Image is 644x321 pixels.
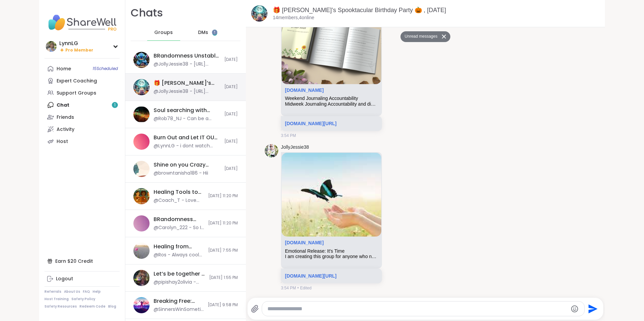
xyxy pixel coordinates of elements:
span: • [297,285,299,291]
h1: Chats [131,5,163,21]
img: 🎁 Lynette’s Spooktacular Birthday Party 🎃 , Oct 11 [251,5,267,22]
span: [DATE] [224,111,238,117]
a: Help [93,289,101,294]
span: [DATE] 9:58 PM [208,302,238,308]
img: Soul searching with music -Special topic edition! , Oct 13 [133,106,150,122]
span: [DATE] 11:20 PM [208,193,238,199]
span: [DATE] [224,84,238,90]
div: @JollyJessie38 - [URL][DOMAIN_NAME] [154,61,220,68]
div: BRandomness Unstable Connection Open Forum, [DATE] [154,52,220,60]
div: Let’s be together ! Body Double/Chat, [DATE] [154,270,205,278]
span: DMs [198,29,208,36]
a: JollyJessie38 [281,144,309,151]
button: Emoji picker [571,305,579,313]
a: Attachment [285,87,324,93]
img: LynnLG [46,41,57,52]
div: Healing from Emotional Abuse, [DATE] [154,243,204,250]
img: Shine on you Crazy Diamond!, Oct 12 [133,161,150,177]
a: [DOMAIN_NAME][URL] [285,273,336,279]
a: Logout [44,273,120,285]
div: Friends [57,114,74,121]
div: Home [57,66,71,72]
div: Breaking Free: Early Recovery from [GEOGRAPHIC_DATA], [DATE] [154,297,204,305]
img: Burn Out and Let IT OUT, Oct 11 [133,134,150,150]
img: Healing from Emotional Abuse, Oct 10 [133,243,150,259]
img: BRandomness Unstable Connection Open Forum, Oct 11 [133,52,150,68]
span: Edited [300,285,312,291]
div: I am creating this group for anyone who needs this space whether it be crying, talking out emotio... [285,254,378,259]
p: 14 members, 4 online [273,14,314,21]
div: @browntanisha186 - Hii [154,170,208,177]
div: Emotional Release: It's Time [285,248,378,254]
div: Midweek Journaling Accountability and discussion prompts and reflection [285,101,378,107]
span: Pro Member [65,47,93,53]
img: Let’s be together ! Body Double/Chat, Oct 10 [133,270,150,286]
div: Soul searching with music -Special topic edition! , [DATE] [154,107,220,114]
img: BRandomness Ohana Open Forum, Oct 09 [133,215,150,231]
a: Safety Resources [44,304,77,309]
div: Expert Coaching [57,78,97,84]
img: 🎁 Lynette’s Spooktacular Birthday Party 🎃 , Oct 11 [133,79,150,95]
div: Host [57,138,68,145]
div: 🎁 [PERSON_NAME]’s Spooktacular Birthday Party 🎃 , [DATE] [154,79,220,87]
div: @pipishay2olivia - she learning how to wave [154,279,205,286]
span: [DATE] [224,166,238,172]
span: [DATE] [224,57,238,63]
div: Support Groups [57,90,96,97]
a: [DOMAIN_NAME][URL] [285,121,336,126]
img: https://sharewell-space-live.sfo3.digitaloceanspaces.com/user-generated/3602621c-eaa5-4082-863a-9... [265,144,278,157]
div: BRandomness Ohana Open Forum, [DATE] [154,216,204,223]
a: Blog [108,304,116,309]
span: 3:54 PM [281,133,296,139]
a: About Us [64,289,80,294]
a: Attachment [285,240,324,245]
span: Groups [154,29,173,36]
a: Redeem Code [79,304,105,309]
a: Expert Coaching [44,75,120,87]
span: [DATE] 7:55 PM [208,248,238,253]
a: Referrals [44,289,61,294]
a: Friends [44,111,120,123]
img: Healing Tools to Seal the Wounds, Oct 10 [133,188,150,204]
div: @LynnLG - i dont watch comedy I always choose a different genre hmm [154,143,220,149]
div: Logout [56,276,73,282]
button: Unread messages [400,31,439,42]
img: ShareWell Nav Logo [44,11,120,34]
a: Activity [44,123,120,135]
div: @JollyJessie38 - [URL][DOMAIN_NAME] [154,88,220,95]
span: 3:54 PM [281,285,296,291]
a: Safety Policy [71,297,95,301]
div: Burn Out and Let IT OUT, [DATE] [154,134,220,141]
div: @Ros - Always cool to meet a fellow [DEMOGRAPHIC_DATA] 🍁Keep coming back to see us🌠 [154,252,204,258]
div: Weekend Journaling Accountability [285,96,378,101]
a: 🎁 [PERSON_NAME]’s Spooktacular Birthday Party 🎃 , [DATE] [273,7,446,13]
img: Emotional Release: It's Time [282,153,381,237]
div: Healing Tools to Seal the Wounds, [DATE] [154,188,204,196]
div: @Rob78_NJ - Can be a movie with a iconic sound track? Does it have to be the actors singing [154,115,220,122]
div: LynnLG [59,40,93,47]
textarea: Type your message [267,306,567,312]
a: Home15Scheduled [44,63,120,75]
a: Host [44,135,120,147]
span: [DATE] 1:55 PM [209,275,238,281]
span: [DATE] [224,139,238,144]
iframe: Spotlight [212,30,217,35]
span: 15 Scheduled [93,66,118,71]
div: Activity [57,126,74,133]
div: @Coach_T - Love you [PERSON_NAME]. You deserve a bit of a rest and reflect. You are worthy everyt... [154,197,204,204]
img: Breaking Free: Early Recovery from Abuse, Oct 09 [133,297,150,313]
div: @SinnersWinSometimes - i think my cat is a CIA agent lol [154,306,204,313]
span: [DATE] 11:20 PM [208,220,238,226]
button: Send [585,301,600,316]
div: Shine on you Crazy Diamond!, [DATE] [154,161,220,169]
a: Host Training [44,297,69,301]
div: Earn $20 Credit [44,255,120,267]
div: @Carolyn_222 - So I can pop in from gothic vampire party [154,224,204,231]
a: Support Groups [44,87,120,99]
a: FAQ [83,289,90,294]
